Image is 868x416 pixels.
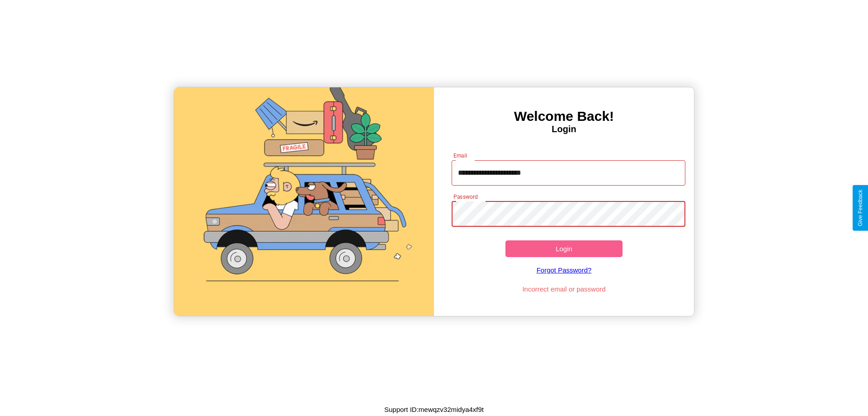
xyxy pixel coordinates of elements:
label: Email [453,152,467,159]
button: Login [505,240,623,257]
label: Password [453,193,477,201]
h3: Welcome Back! [434,109,694,124]
img: gif [174,87,434,316]
p: Support ID: mewqzv32midya4xf9t [384,403,484,416]
p: Incorrect email or password [447,283,681,295]
div: Give Feedback [857,190,863,226]
a: Forgot Password? [447,257,681,283]
h4: Login [434,124,694,134]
